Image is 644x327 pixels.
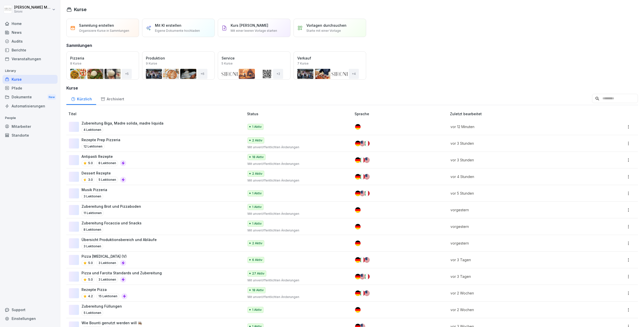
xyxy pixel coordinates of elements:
[297,61,309,66] p: 7 Kurse
[96,177,118,183] p: 5 Lektionen
[360,141,365,146] img: us.svg
[82,310,103,316] p: 5 Lektionen
[306,28,341,33] p: Starte mit einer Vorlage
[364,290,370,296] img: us.svg
[82,304,122,309] p: Zubereitung Füllungen
[146,55,211,61] p: Produktion
[252,125,262,129] p: 1 Aktiv
[248,278,346,283] p: Mit unveröffentlichten Änderungen
[355,124,361,130] img: de.svg
[155,23,181,28] p: Mit KI erstellen
[3,102,58,110] a: Automatisierungen
[3,84,58,93] a: Pfade
[3,54,58,63] a: Veranstaltungen
[96,92,128,105] a: Archiviert
[248,295,346,299] p: Mit unveröffentlichten Änderungen
[248,162,346,166] p: Mit unveröffentlichten Änderungen
[82,210,104,216] p: 11 Lektionen
[355,191,361,196] img: de.svg
[364,157,370,163] img: us.svg
[3,131,58,140] div: Standorte
[14,10,51,13] p: Sironi
[82,137,120,142] p: Rezepte Prep Pizzeria
[82,127,103,133] p: 4 Lektionen
[47,94,56,100] div: New
[364,174,370,180] img: us.svg
[3,122,58,131] a: Mitarbeiter
[82,227,103,233] p: 8 Lektionen
[450,241,584,246] p: vorgestern
[273,69,283,79] div: + 2
[88,277,93,282] p: 5.0
[79,23,114,28] p: Sammlung erstellen
[231,23,268,28] p: Kurs [PERSON_NAME]
[355,224,361,229] img: de.svg
[360,174,365,180] img: it.svg
[252,221,262,226] p: 1 Aktiv
[155,28,200,33] p: Eigene Dokumente hochladen
[82,121,164,126] p: Zubereitung Biga, Madre solida, madre liquida
[82,220,142,226] p: Zubereitung Focaccia und Snacks
[70,55,135,61] p: Pizzeria
[364,191,370,196] img: it.svg
[450,290,584,296] p: vor 2 Wochen
[82,204,141,209] p: Zubereitung Brot und Pizzaboden
[68,111,245,116] p: Titel
[88,294,93,299] p: 4.2
[96,293,119,299] p: 15 Lektionen
[360,191,365,196] img: us.svg
[82,193,103,199] p: 3 Lektionen
[231,28,277,33] p: Mit einer leeren Vorlage starten
[252,308,262,312] p: 1 Aktiv
[247,111,353,116] p: Status
[355,290,361,296] img: de.svg
[355,274,361,279] img: de.svg
[293,51,366,80] a: Verkauf7 Kurse+4
[3,93,58,102] div: Dokumente
[66,92,96,105] a: Kürzlich
[88,161,93,165] p: 5.0
[252,241,262,246] p: 2 Aktiv
[450,257,584,262] p: vor 3 Tagen
[360,257,365,263] img: it.svg
[450,224,584,229] p: vorgestern
[82,270,162,276] p: Pizza und Farcita Standards und Zubereitung
[66,42,92,48] h3: Sammlungen
[3,19,58,28] div: Home
[355,157,361,163] img: de.svg
[82,320,142,325] p: Wie Bounti genutzt werden will 👩🏽‍🍳
[355,241,361,246] img: de.svg
[82,287,127,292] p: Rezepte Pizza
[146,61,157,66] p: 9 Kurse
[3,28,58,37] div: News
[450,307,584,312] p: vor 2 Wochen
[252,155,264,159] p: 18 Aktiv
[360,274,365,279] img: us.svg
[355,207,361,213] img: de.svg
[82,187,107,192] p: Musik Pizzeria
[252,191,262,196] p: 1 Aktiv
[66,85,638,91] h3: Kurse
[70,61,82,66] p: 8 Kurse
[450,111,590,116] p: Zuletzt bearbeitet
[79,28,129,33] p: Organisiere Kurse in Sammlungen
[122,69,132,79] div: + 5
[364,257,370,263] img: us.svg
[218,51,290,80] a: Service5 Kurse+2
[450,157,584,163] p: vor 3 Stunden
[3,37,58,46] a: Audits
[252,205,262,209] p: 1 Aktiv
[248,212,346,216] p: Mit unveröffentlichten Änderungen
[364,141,370,146] img: it.svg
[88,177,93,182] p: 3.0
[252,288,264,292] p: 18 Aktiv
[3,75,58,84] a: Kurse
[3,305,58,314] div: Support
[96,260,118,266] p: 3 Lektionen
[450,141,584,146] p: vor 3 Stunden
